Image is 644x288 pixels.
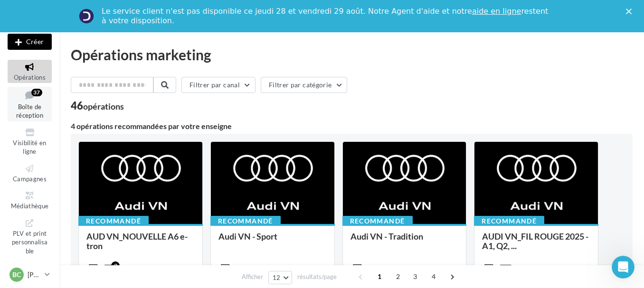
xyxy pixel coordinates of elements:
[350,231,423,242] span: Audi VN - Tradition
[8,188,52,212] a: Médiathèque
[11,202,49,210] span: Médiathèque
[482,231,588,251] span: AUDI VN_FIL ROUGE 2025 - A1, Q2, ...
[83,102,124,111] div: opérations
[242,272,263,281] span: Afficher
[31,89,42,96] div: 37
[218,231,277,242] span: Audi VN - Sport
[71,47,633,62] div: Opérations marketing
[71,122,633,130] div: 4 opérations recommandées par votre enseigne
[474,216,544,226] div: Recommandé
[273,274,281,281] span: 12
[8,216,52,257] a: PLV et print personnalisable
[390,269,406,284] span: 2
[8,87,52,121] a: Boîte de réception37
[78,216,149,226] div: Recommandé
[28,270,41,279] p: [PERSON_NAME]
[8,266,52,284] a: BC [PERSON_NAME]
[261,77,347,93] button: Filtrer par catégorie
[268,271,293,284] button: 12
[8,60,52,83] a: Opérations
[8,125,52,158] a: Visibilité en ligne
[111,261,120,270] div: 2
[13,175,47,183] span: Campagnes
[12,228,48,255] span: PLV et print personnalisable
[372,269,387,284] span: 1
[297,272,337,281] span: résultats/page
[8,161,52,185] a: Campagnes
[626,9,635,14] div: Fermer
[407,269,423,284] span: 3
[181,77,256,93] button: Filtrer par canal
[472,7,521,16] a: aide en ligne
[210,216,281,226] div: Recommandé
[16,103,43,120] span: Boîte de réception
[13,139,46,156] span: Visibilité en ligne
[342,216,413,226] div: Recommandé
[426,269,441,284] span: 4
[79,9,94,24] img: Profile image for Service-Client
[86,231,188,251] span: AUD VN_NOUVELLE A6 e-tron
[8,34,52,50] button: Créer
[12,270,21,279] span: BC
[14,74,46,81] span: Opérations
[102,7,550,26] div: Le service client n'est pas disponible ce jeudi 28 et vendredi 29 août. Notre Agent d'aide et not...
[612,256,635,279] iframe: Intercom live chat
[71,101,124,111] div: 46
[8,34,52,50] div: Nouvelle campagne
